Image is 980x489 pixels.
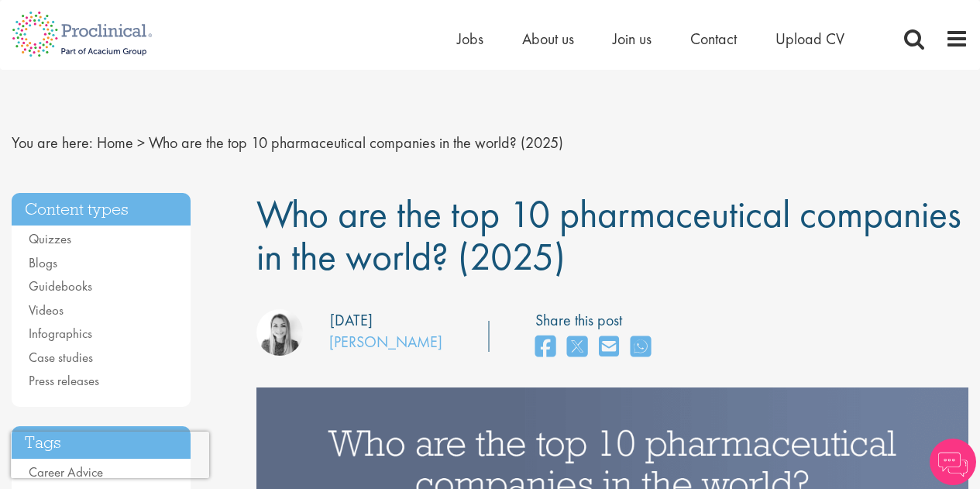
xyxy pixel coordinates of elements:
[137,133,145,153] span: >
[97,133,133,153] a: breadcrumb link
[613,29,652,49] a: Join us
[149,133,563,153] span: Who are the top 10 pharmaceutical companies in the world? (2025)
[12,133,93,153] span: You are here:
[567,331,587,364] a: share on twitter
[775,29,844,49] a: Upload CV
[535,309,658,332] label: Share this post
[522,29,574,49] a: About us
[457,29,483,49] a: Jobs
[690,29,737,49] a: Contact
[329,332,442,352] a: [PERSON_NAME]
[631,331,651,364] a: share on whats app
[29,254,57,271] a: Blogs
[330,309,373,332] div: [DATE]
[29,349,93,366] a: Case studies
[29,230,71,247] a: Quizzes
[29,301,64,319] a: Videos
[930,439,976,485] img: Chatbot
[256,189,961,281] span: Who are the top 10 pharmaceutical companies in the world? (2025)
[256,309,303,356] img: Hannah Burke
[599,331,619,364] a: share on email
[11,432,209,478] iframe: reCAPTCHA
[12,426,191,460] h3: Tags
[535,331,555,364] a: share on facebook
[29,372,99,389] a: Press releases
[12,193,191,226] h3: Content types
[29,277,92,294] a: Guidebooks
[29,325,92,342] a: Infographics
